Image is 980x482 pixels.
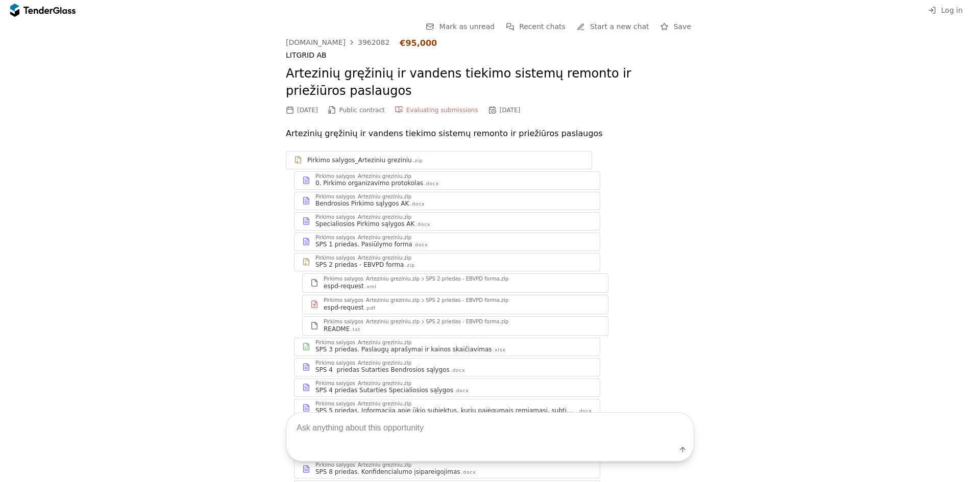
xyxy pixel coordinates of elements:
div: Pirkimo salygos_Arteziniu greziniu [307,156,412,164]
div: .xlsx [493,347,506,353]
div: [DATE] [297,107,318,114]
a: Pirkimo salygos_Arteziniu greziniu.zipSPS 1 priedas. Pasiūlymo forma.docx [294,233,600,251]
div: SPS 2 priedas - EBVPD forma.zip [426,276,508,282]
div: LITGRID AB [286,51,694,60]
span: Recent chats [519,22,566,31]
div: .zip [413,158,423,164]
div: Pirkimo salygos_Arteziniu greziniu.zip [315,235,411,240]
div: Pirkimo salygos_Arteziniu greziniu.zip [315,340,411,345]
a: Pirkimo salygos_Arteziniu greziniu.zipSPS 2 priedas - EBVPD forma.zipespd-request.pdf [302,295,608,314]
div: README [324,325,350,333]
a: Pirkimo salygos_Arteziniu greziniu.zipSpecialiosios Pirkimo sąlygos AK.docx [294,212,600,231]
div: SPS 2 priedas - EBVPD forma.zip [426,298,508,303]
div: espd-request [324,282,364,290]
div: SPS 4 priedas Sutarties Bendrosios sąlygos [315,366,450,374]
a: Pirkimo salygos_Arteziniu greziniu.zipBendrosios Pirkimo sąlygos AK.docx [294,192,600,210]
div: 3962082 [358,39,389,46]
span: Save [674,22,691,31]
div: Pirkimo salygos_Arteziniu greziniu.zip [315,174,411,179]
div: .zip [405,262,414,269]
button: Mark as unread [423,20,498,33]
span: Public contract [339,107,385,114]
div: Pirkimo salygos_Arteziniu greziniu.zip [324,276,420,282]
div: [DATE] [500,107,521,114]
div: Pirkimo salygos_Arteziniu greziniu.zip [324,319,420,324]
div: .docx [454,388,469,394]
p: Artezinių gręžinių ir vandens tiekimo sistemų remonto ir priežiūros paslaugos [286,126,694,141]
span: Log in [941,6,963,14]
button: Log in [925,4,966,17]
a: Pirkimo salygos_Arteziniu greziniu.zipSPS 2 priedas - EBVPD forma.zipREADME.txt [302,316,608,336]
div: Pirkimo salygos_Arteziniu greziniu.zip [315,256,411,261]
div: .docx [415,221,430,228]
button: Save [657,20,694,33]
div: Pirkimo salygos_Arteziniu greziniu.zip [315,194,411,199]
div: .docx [410,201,425,208]
a: Pirkimo salygos_Arteziniu greziniu.zipSPS 4 priedas Sutarties Bendrosios sąlygos.docx [294,358,600,376]
a: Pirkimo salygos_Arteziniu greziniu.zipSPS 3 priedas. Paslaugų aprašymai ir kainos skaičiavimas.xlsx [294,338,600,356]
a: Pirkimo salygos_Arteziniu greziniu.zipSPS 4 priedas Sutarties Specialiosios sąlygos.docx [294,378,600,397]
h2: Artezinių gręžinių ir vandens tiekimo sistemų remonto ir priežiūros paslaugos [286,65,694,99]
div: espd-request [324,303,364,312]
div: .pdf [365,305,376,312]
div: Specialiosios Pirkimo sąlygos AK [315,220,414,228]
div: .xml [365,284,377,290]
div: Pirkimo salygos_Arteziniu greziniu.zip [315,215,411,220]
div: .docx [451,367,465,374]
div: Pirkimo salygos_Arteziniu greziniu.zip [315,361,411,366]
div: SPS 4 priedas Sutarties Specialiosios sąlygos [315,386,453,394]
span: Mark as unread [439,22,495,31]
div: SPS 3 priedas. Paslaugų aprašymai ir kainos skaičiavimas [315,345,492,353]
div: .docx [413,242,428,248]
div: €95,000 [400,38,437,48]
span: Start a new chat [590,22,649,31]
div: .txt [351,326,360,333]
a: [DOMAIN_NAME]3962082 [286,38,389,46]
div: Pirkimo salygos_Arteziniu greziniu.zip [315,381,411,386]
a: Pirkimo salygos_Arteziniu greziniu.zipSPS 2 priedas - EBVPD forma.zip [294,253,600,271]
div: SPS 2 priedas - EBVPD forma.zip [426,319,508,324]
div: [DOMAIN_NAME] [286,39,346,46]
a: Start a new chat [574,20,652,33]
a: Pirkimo salygos_Arteziniu greziniu.zipSPS 2 priedas - EBVPD forma.zipespd-request.xml [302,273,608,293]
div: 0. Pirkimo organizavimo protokolas [315,179,423,187]
div: SPS 1 priedas. Pasiūlymo forma [315,240,412,248]
a: Pirkimo salygos_Arteziniu greziniu.zip [286,151,592,169]
span: Evaluating submissions [406,107,478,114]
div: SPS 2 priedas - EBVPD forma [315,261,404,269]
div: .docx [424,181,439,187]
button: Recent chats [503,20,569,33]
div: Pirkimo salygos_Arteziniu greziniu.zip [324,298,420,303]
a: Pirkimo salygos_Arteziniu greziniu.zip0. Pirkimo organizavimo protokolas.docx [294,171,600,190]
div: Bendrosios Pirkimo sąlygos AK [315,199,409,208]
